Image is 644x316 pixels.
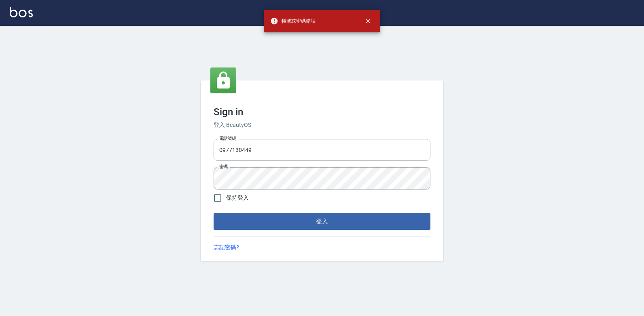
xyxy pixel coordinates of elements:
label: 電話號碼 [219,135,236,141]
a: 忘記密碼? [214,243,239,252]
button: 登入 [214,213,430,230]
label: 密碼 [219,164,228,170]
img: Logo [10,7,33,17]
span: 帳號或密碼錯誤 [270,17,316,25]
h6: 登入 BeautyOS [214,121,430,129]
span: 保持登入 [226,194,249,202]
h3: Sign in [214,106,430,118]
button: close [359,12,377,30]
